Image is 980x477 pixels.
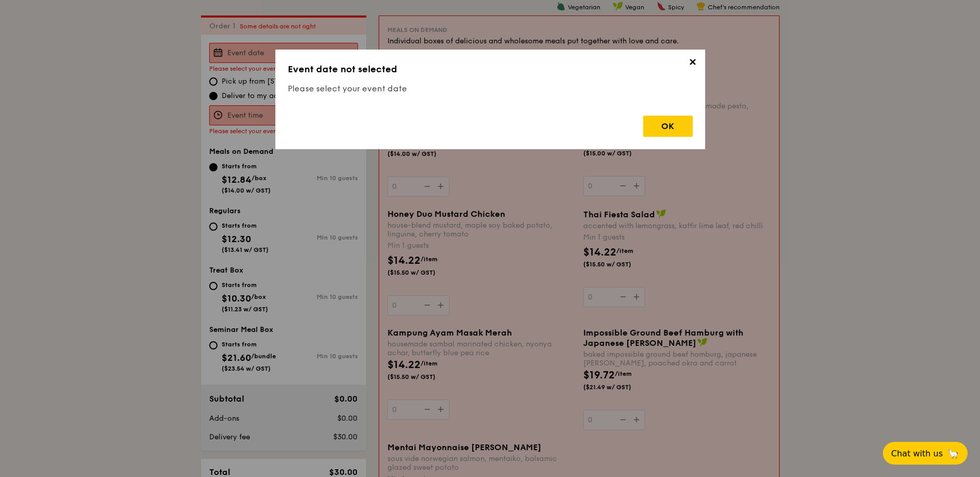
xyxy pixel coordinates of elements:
[947,448,959,459] span: 🦙
[288,62,693,76] h3: Event date not selected
[883,442,968,465] button: Chat with us🦙
[288,83,693,95] h4: Please select your event date
[686,57,700,71] span: ✕
[891,449,943,458] span: Chat with us
[643,116,693,137] div: OK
